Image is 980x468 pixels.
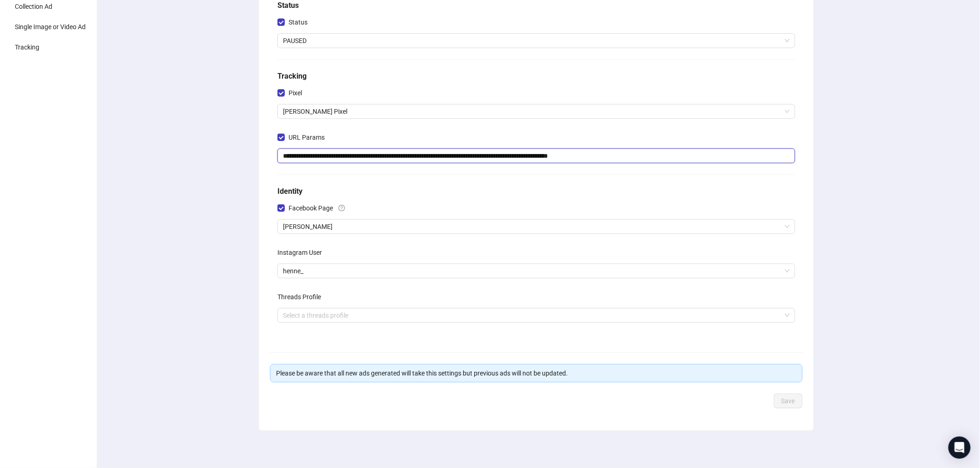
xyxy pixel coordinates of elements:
[283,105,790,118] span: Henne's Pixel
[277,245,328,260] label: Instagram User
[15,43,39,51] span: Tracking
[15,23,86,31] span: Single Image or Video Ad
[277,71,795,82] h5: Tracking
[285,203,337,213] span: Facebook Page
[15,3,52,10] span: Collection Ad
[283,34,790,48] span: PAUSED
[277,186,795,197] h5: Identity
[339,205,345,211] span: question-circle
[774,394,803,408] button: Save
[285,17,311,27] span: Status
[276,368,797,378] div: Please be aware that all new ads generated will take this settings but previous ads will not be u...
[285,88,306,98] span: Pixel
[285,132,328,142] span: URL Params
[277,289,327,304] label: Threads Profile
[949,437,971,459] div: Open Intercom Messenger
[283,220,790,234] span: HENNE
[283,264,790,278] span: henne_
